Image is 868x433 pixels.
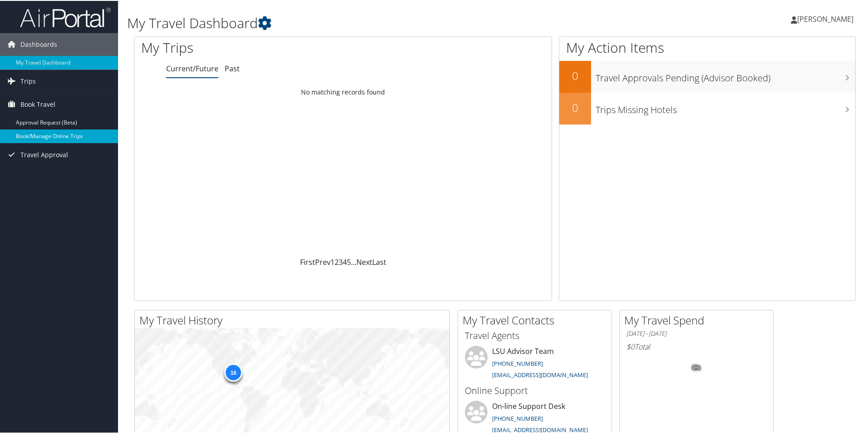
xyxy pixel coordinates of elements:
span: Trips [20,69,36,92]
a: [EMAIL_ADDRESS][DOMAIN_NAME] [492,425,588,433]
div: 16 [224,363,242,381]
h6: Total [626,341,766,351]
h1: My Trips [141,37,371,56]
a: 4 [343,256,347,266]
span: Travel Approval [20,143,68,165]
a: 0Travel Approvals Pending (Advisor Booked) [559,60,855,92]
h2: 0 [559,99,591,114]
a: Current/Future [166,63,218,73]
h3: Travel Approvals Pending (Advisor Booked) [596,66,855,84]
h3: Online Support [465,383,605,396]
span: [PERSON_NAME] [797,13,853,23]
h6: [DATE] - [DATE] [626,328,766,337]
tspan: 0% [693,364,700,370]
a: Past [225,63,240,73]
img: airportal-logo.png [20,6,111,27]
a: 0Trips Missing Hotels [559,92,855,124]
span: Dashboards [20,32,57,55]
a: 3 [339,256,343,266]
h3: Travel Agents [465,328,605,341]
a: 2 [335,256,339,266]
h2: 0 [559,67,591,83]
a: Prev [315,256,330,266]
span: … [351,256,356,266]
span: $0 [626,341,635,351]
h1: My Action Items [559,37,855,56]
a: [PHONE_NUMBER] [492,358,543,367]
a: 1 [330,256,335,266]
a: First [300,256,315,266]
h2: My Travel Contacts [463,312,612,327]
h1: My Travel Dashboard [127,13,617,32]
span: Book Travel [20,92,55,115]
a: Next [356,256,372,266]
h3: Trips Missing Hotels [596,98,855,115]
h2: My Travel History [139,312,449,327]
a: [PHONE_NUMBER] [492,413,543,422]
li: LSU Advisor Team [460,345,609,382]
a: [PERSON_NAME] [791,5,863,32]
h2: My Travel Spend [624,312,773,327]
a: [EMAIL_ADDRESS][DOMAIN_NAME] [492,370,588,378]
a: Last [372,256,386,266]
td: No matching records found [134,83,552,100]
a: 5 [347,256,351,266]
